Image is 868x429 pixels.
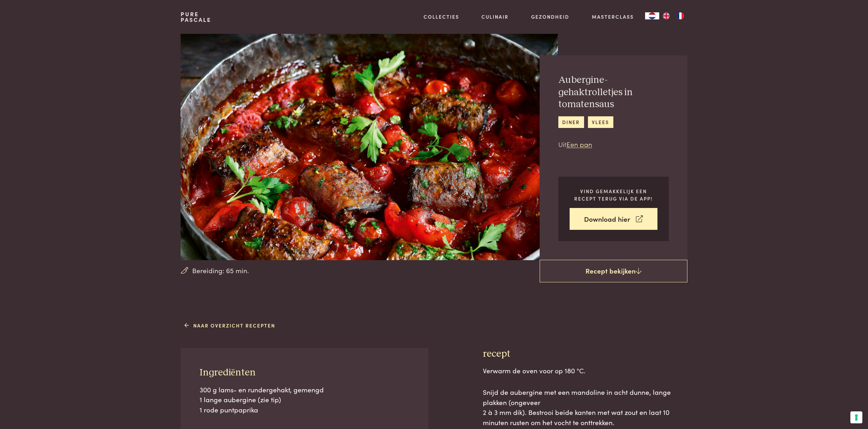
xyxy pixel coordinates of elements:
a: vlees [588,116,613,128]
h2: Aubergine-gehaktrolletjes in tomatensaus [558,74,669,111]
a: Gezondheid [531,13,569,20]
span: 2 à 3 mm dik). Bestrooi beide kanten met wat zout en laat 10 minuten rusten om het vocht te ontt... [483,407,669,427]
img: Aubergine-gehaktrolletjes in tomatensaus [181,34,558,260]
a: Masterclass [592,13,634,20]
span: Bereiding: 65 min. [192,265,249,276]
span: Verwarm de oven voor op 180 °C. [483,366,585,375]
span: 300 g lams- en rundergehakt, gemengd [200,385,324,394]
a: Download hier [570,208,657,230]
span: Snijd de aubergine met een mandoline in acht dunne, lange plakken (ongeveer [483,387,671,407]
a: NL [645,12,659,19]
span: 1 rode puntpaprika [200,405,258,414]
aside: Language selected: Nederlands [645,12,687,19]
a: PurePascale [181,11,211,23]
a: Culinair [481,13,509,20]
span: 1 lange aubergine (zie tip) [200,394,281,404]
a: Een pan [566,139,592,149]
a: FR [673,12,687,19]
a: Collecties [424,13,459,20]
p: Vind gemakkelijk een recept terug via de app! [570,188,657,202]
div: Language [645,12,659,19]
a: Recept bekijken [540,260,687,282]
a: diner [558,116,584,128]
span: Ingrediënten [200,368,256,378]
p: Uit [558,139,669,149]
a: EN [659,12,673,19]
a: Naar overzicht recepten [184,322,275,329]
ul: Language list [659,12,687,19]
h3: recept [483,348,687,360]
button: Uw voorkeuren voor toestemming voor trackingtechnologieën [850,411,862,423]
